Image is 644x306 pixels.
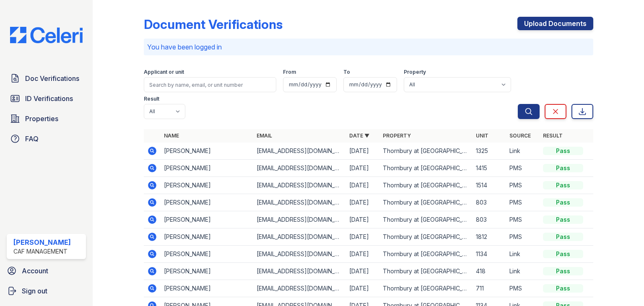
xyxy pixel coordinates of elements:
td: PMS [506,211,540,228]
td: Thornbury at [GEOGRAPHIC_DATA] [379,143,472,160]
label: Property [404,69,426,75]
div: Pass [543,267,583,275]
a: ID Verifications [7,90,86,107]
span: Doc Verifications [25,73,79,83]
td: [PERSON_NAME] [161,246,253,263]
a: Result [543,132,563,139]
td: Thornbury at [GEOGRAPHIC_DATA] [379,228,472,246]
div: Pass [543,164,583,172]
div: Pass [543,181,583,189]
td: [EMAIL_ADDRESS][DOMAIN_NAME] [253,228,346,246]
td: [EMAIL_ADDRESS][DOMAIN_NAME] [253,211,346,228]
td: [DATE] [346,143,379,160]
label: From [283,69,296,75]
a: Email [257,132,272,139]
td: 803 [473,194,506,211]
img: CE_Logo_Blue-a8612792a0a2168367f1c8372b55b34899dd931a85d93a1a3d3e32e68fde9ad4.png [3,27,89,43]
div: Document Verifications [144,17,283,32]
td: PMS [506,194,540,211]
label: To [343,69,350,75]
td: [PERSON_NAME] [161,228,253,246]
td: [PERSON_NAME] [161,143,253,160]
td: [PERSON_NAME] [161,194,253,211]
div: Pass [543,250,583,258]
td: 418 [473,263,506,280]
td: Thornbury at [GEOGRAPHIC_DATA] [379,280,472,297]
td: Thornbury at [GEOGRAPHIC_DATA] [379,211,472,228]
span: Sign out [22,286,47,296]
td: [DATE] [346,160,379,177]
td: [EMAIL_ADDRESS][DOMAIN_NAME] [253,160,346,177]
td: [PERSON_NAME] [161,160,253,177]
td: 1514 [473,177,506,194]
td: Thornbury at [GEOGRAPHIC_DATA] [379,263,472,280]
td: 711 [473,280,506,297]
input: Search by name, email, or unit number [144,77,276,92]
a: Name [164,132,179,139]
td: 1325 [473,143,506,160]
div: Pass [543,215,583,224]
td: [EMAIL_ADDRESS][DOMAIN_NAME] [253,177,346,194]
p: You have been logged in [147,42,590,52]
td: [PERSON_NAME] [161,177,253,194]
a: Doc Verifications [7,70,86,87]
label: Applicant or unit [144,69,184,75]
a: FAQ [7,130,86,147]
div: Pass [543,284,583,293]
a: Unit [476,132,488,139]
td: 803 [473,211,506,228]
span: Account [22,266,48,276]
td: [EMAIL_ADDRESS][DOMAIN_NAME] [253,246,346,263]
div: [PERSON_NAME] [13,237,71,247]
td: [DATE] [346,246,379,263]
label: Result [144,96,159,102]
td: [PERSON_NAME] [161,263,253,280]
td: PMS [506,160,540,177]
td: [EMAIL_ADDRESS][DOMAIN_NAME] [253,143,346,160]
td: 1415 [473,160,506,177]
td: [DATE] [346,280,379,297]
td: 1134 [473,246,506,263]
span: ID Verifications [25,93,73,104]
div: Pass [543,147,583,155]
div: Pass [543,198,583,207]
td: [PERSON_NAME] [161,211,253,228]
a: Property [383,132,411,139]
td: [DATE] [346,228,379,246]
td: Thornbury at [GEOGRAPHIC_DATA] [379,160,472,177]
a: Sign out [3,283,89,299]
a: Date ▼ [349,132,369,139]
td: Thornbury at [GEOGRAPHIC_DATA] [379,194,472,211]
td: Link [506,246,540,263]
td: Link [506,263,540,280]
td: [DATE] [346,177,379,194]
td: PMS [506,228,540,246]
td: PMS [506,177,540,194]
div: Pass [543,233,583,241]
td: PMS [506,280,540,297]
td: 1812 [473,228,506,246]
a: Upload Documents [517,17,593,30]
td: [DATE] [346,194,379,211]
td: [PERSON_NAME] [161,280,253,297]
a: Source [509,132,531,139]
div: CAF Management [13,247,71,256]
td: [DATE] [346,211,379,228]
td: [EMAIL_ADDRESS][DOMAIN_NAME] [253,280,346,297]
td: Link [506,143,540,160]
td: Thornbury at [GEOGRAPHIC_DATA] [379,177,472,194]
td: Thornbury at [GEOGRAPHIC_DATA] [379,246,472,263]
td: [EMAIL_ADDRESS][DOMAIN_NAME] [253,263,346,280]
span: Properties [25,114,58,124]
td: [EMAIL_ADDRESS][DOMAIN_NAME] [253,194,346,211]
a: Account [3,262,89,279]
a: Properties [7,110,86,127]
td: [DATE] [346,263,379,280]
span: FAQ [25,134,39,144]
